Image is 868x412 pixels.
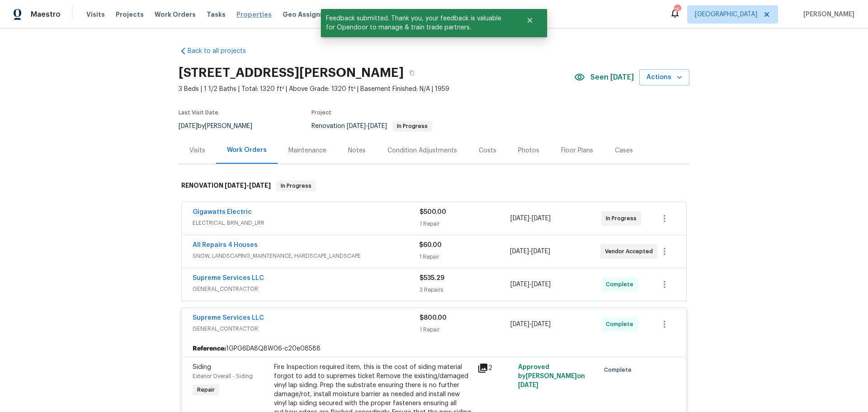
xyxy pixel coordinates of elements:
[605,247,656,256] span: Vendor Accepted
[189,146,205,155] div: Visits
[321,9,515,37] span: Feedback submitted. Thank you, your feedback is valuable for Opendoor to manage & train trade par...
[182,341,686,357] div: 1GPG6DA8Q8W06-c20e08588
[311,110,331,115] span: Project
[404,65,420,81] button: Copy Address
[179,85,574,94] span: 3 Beds | 1 1/2 Baths | Total: 1320 ft² | Above Grade: 1320 ft² | Basement Finished: N/A | 1959
[510,280,551,289] span: -
[179,47,265,56] a: Back to all projects
[347,123,366,129] span: [DATE]
[674,5,680,14] div: 15
[249,182,271,189] span: [DATE]
[510,281,529,288] span: [DATE]
[479,146,496,155] div: Costs
[518,382,538,388] span: [DATE]
[510,248,529,255] span: [DATE]
[604,365,635,374] span: Complete
[207,11,226,18] span: Tasks
[277,181,315,190] span: In Progress
[193,374,253,379] span: Exterior Overall - Siding
[515,11,545,29] button: Close
[518,146,539,155] div: Photos
[179,121,263,132] div: by [PERSON_NAME]
[615,146,633,155] div: Cases
[193,364,211,370] span: Siding
[518,364,585,388] span: Approved by [PERSON_NAME] on
[179,171,689,200] div: RENOVATION [DATE]-[DATE]In Progress
[477,363,513,374] div: 2
[155,10,196,19] span: Work Orders
[193,251,419,260] span: SNOW, LANDSCAPING_MAINTENANCE, HARDSCAPE_LANDSCAPE
[31,10,61,19] span: Maestro
[225,182,246,189] span: [DATE]
[179,110,218,115] span: Last Visit Date
[193,209,252,215] a: Gigawatts Electric
[606,320,637,329] span: Complete
[181,180,271,191] h6: RENOVATION
[510,321,529,327] span: [DATE]
[225,182,271,189] span: -
[311,123,432,129] span: Renovation
[193,344,226,353] b: Reference:
[348,146,366,155] div: Notes
[393,123,431,129] span: In Progress
[420,325,510,334] div: 1 Repair
[800,10,854,19] span: [PERSON_NAME]
[419,252,509,261] div: 1 Repair
[193,315,264,321] a: Supreme Services LLC
[646,72,682,83] span: Actions
[387,146,457,155] div: Condition Adjustments
[236,10,272,19] span: Properties
[86,10,105,19] span: Visits
[179,68,404,77] h2: [STREET_ADDRESS][PERSON_NAME]
[179,123,198,129] span: [DATE]
[193,284,420,294] span: GENERAL_CONTRACTOR
[561,146,593,155] div: Floor Plans
[116,10,144,19] span: Projects
[420,219,510,228] div: 1 Repair
[193,218,420,227] span: ELECTRICAL, BRN_AND_LRR
[283,10,341,19] span: Geo Assignments
[510,214,551,223] span: -
[510,320,551,329] span: -
[193,385,218,394] span: Repair
[531,248,550,255] span: [DATE]
[532,281,551,288] span: [DATE]
[193,324,420,333] span: GENERAL_CONTRACTOR
[288,146,326,155] div: Maintenance
[606,280,637,289] span: Complete
[227,146,267,155] div: Work Orders
[532,321,551,327] span: [DATE]
[420,315,447,321] span: $800.00
[532,215,551,222] span: [DATE]
[510,215,529,222] span: [DATE]
[193,242,258,248] a: All Repairs 4 Houses
[420,285,510,294] div: 3 Repairs
[639,69,689,86] button: Actions
[347,123,387,129] span: -
[590,73,634,82] span: Seen [DATE]
[420,275,444,281] span: $535.29
[695,10,757,19] span: [GEOGRAPHIC_DATA]
[606,214,640,223] span: In Progress
[419,242,442,248] span: $60.00
[420,209,446,215] span: $500.00
[510,247,550,256] span: -
[193,275,264,281] a: Supreme Services LLC
[368,123,387,129] span: [DATE]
